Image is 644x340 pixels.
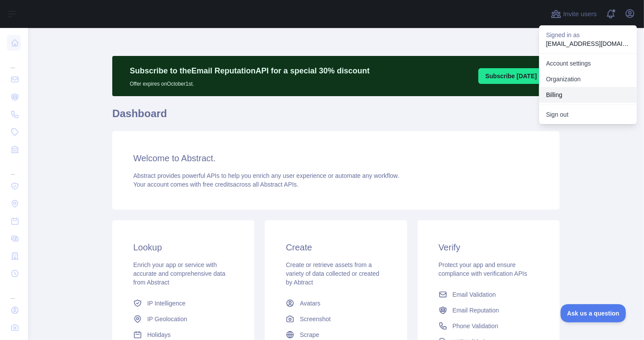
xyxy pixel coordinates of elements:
[439,261,527,277] span: Protect your app and ensure compliance with verification APIs
[130,65,370,77] p: Subscribe to the Email Reputation API for a special 30 % discount
[130,311,237,327] a: IP Geolocation
[435,318,542,334] a: Phone Validation
[7,283,21,301] div: ...
[147,330,171,339] span: Holidays
[539,87,637,103] button: Billing
[453,306,499,315] span: Email Reputation
[300,299,320,308] span: Avatars
[282,311,389,327] a: Screenshot
[133,152,539,164] h3: Welcome to Abstract.
[453,290,496,299] span: Email Validation
[539,56,637,71] a: Account settings
[478,68,544,84] button: Subscribe [DATE]
[203,181,233,188] span: free credits
[133,172,399,179] span: Abstract provides powerful APIs to help you enrich any user experience or automate any workflow.
[286,261,379,286] span: Create or retrieve assets from a variety of data collected or created by Abtract
[286,241,386,253] h3: Create
[112,107,560,128] h1: Dashboard
[147,299,186,308] span: IP Intelligence
[300,330,319,339] span: Scrape
[300,315,331,323] span: Screenshot
[549,7,599,21] button: Invite users
[546,39,630,48] p: [EMAIL_ADDRESS][DOMAIN_NAME]
[130,77,370,87] p: Offer expires on October 1st.
[546,31,630,39] p: Signed in as
[282,295,389,311] a: Avatars
[561,304,627,323] iframe: Toggle Customer Support
[7,52,21,70] div: ...
[435,287,542,302] a: Email Validation
[539,107,637,122] button: Sign out
[439,241,539,253] h3: Verify
[539,71,637,87] a: Organization
[130,295,237,311] a: IP Intelligence
[133,241,233,253] h3: Lookup
[133,181,298,188] span: Your account comes with across all Abstract APIs.
[563,9,597,19] span: Invite users
[7,159,21,177] div: ...
[133,261,225,286] span: Enrich your app or service with accurate and comprehensive data from Abstract
[453,322,499,330] span: Phone Validation
[147,315,187,323] span: IP Geolocation
[435,302,542,318] a: Email Reputation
